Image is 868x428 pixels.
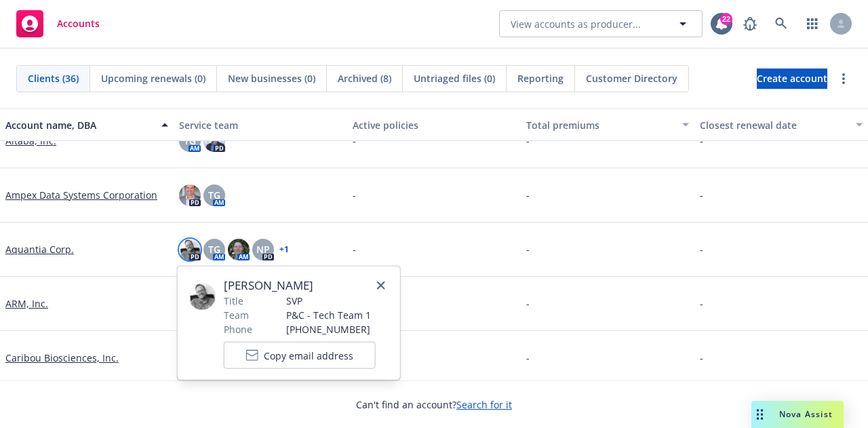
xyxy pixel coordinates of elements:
[264,348,353,362] span: Copy email address
[347,109,521,141] button: Active policies
[353,188,356,202] span: -
[286,322,376,336] span: [PHONE_NUMBER]
[526,351,530,365] span: -
[5,242,74,256] a: Aquantia Corp.
[353,118,515,132] div: Active policies
[700,242,703,256] span: -
[208,242,220,256] span: TG
[224,294,243,308] span: Title
[526,118,674,132] div: Total premiums
[526,242,530,256] span: -
[356,397,512,412] span: Can't find an account?
[799,10,826,37] a: Switch app
[700,118,848,132] div: Closest renewal date
[279,246,289,254] a: + 1
[521,109,694,141] button: Total premiums
[179,118,342,132] div: Service team
[779,408,833,420] span: Nova Assist
[694,109,868,141] button: Closest renewal date
[174,109,347,141] button: Service team
[224,322,252,336] span: Phone
[179,239,201,260] img: photo
[456,398,512,411] a: Search for it
[757,69,827,89] a: Create account
[517,71,564,85] span: Reporting
[5,351,119,365] a: Caribou Biosciences, Inc.
[57,18,100,29] span: Accounts
[286,294,376,308] span: SVP
[5,118,153,132] div: Account name, DBA
[224,342,376,369] button: Copy email address
[511,17,641,31] span: View accounts as producer...
[700,296,703,311] span: -
[499,10,703,37] button: View accounts as producer...
[208,188,220,202] span: TG
[338,71,391,85] span: Archived (8)
[189,283,216,310] img: employee photo
[757,66,827,92] span: Create account
[353,242,356,256] span: -
[101,71,205,85] span: Upcoming renewals (0)
[11,5,105,43] a: Accounts
[256,242,270,256] span: NP
[700,351,703,365] span: -
[720,13,732,25] div: 22
[526,188,530,202] span: -
[751,401,844,428] button: Nova Assist
[5,188,157,202] a: Ampex Data Systems Corporation
[224,308,249,322] span: Team
[768,10,795,37] a: Search
[286,308,376,322] span: P&C - Tech Team 1
[228,71,315,85] span: New businesses (0)
[414,71,495,85] span: Untriaged files (0)
[586,71,677,85] span: Customer Directory
[751,401,768,428] div: Drag to move
[224,277,376,294] span: [PERSON_NAME]
[28,71,79,85] span: Clients (36)
[228,239,250,260] img: photo
[700,188,703,202] span: -
[526,296,530,311] span: -
[373,277,389,294] a: close
[5,296,48,311] a: ARM, Inc.
[736,10,764,37] a: Report a Bug
[835,71,852,87] a: more
[179,184,201,206] img: photo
